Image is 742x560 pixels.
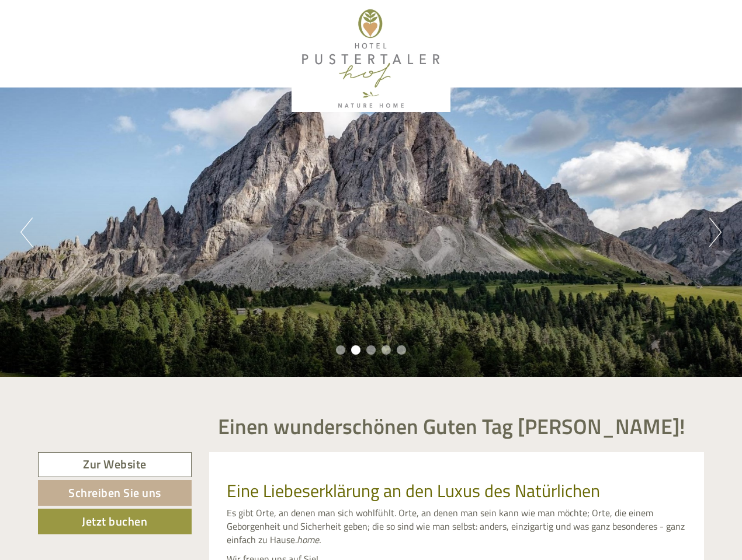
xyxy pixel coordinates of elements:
[9,32,186,67] div: Guten Tag, wie können wir Ihnen helfen?
[709,218,722,247] button: Next
[297,533,321,547] em: home.
[18,57,181,65] small: 03:02
[38,509,192,534] a: Jetzt buchen
[38,452,192,477] a: Zur Website
[385,302,460,328] button: Senden
[206,9,254,29] div: Freitag
[227,477,600,504] span: Eine Liebeserklärung an den Luxus des Natürlichen
[218,415,685,438] h1: Einen wunderschönen Guten Tag [PERSON_NAME]!
[20,218,33,247] button: Previous
[38,480,192,506] a: Schreiben Sie uns
[18,34,181,43] div: [GEOGRAPHIC_DATA]
[227,506,687,547] p: Es gibt Orte, an denen man sich wohlfühlt. Orte, an denen man sein kann wie man möchte; Orte, die...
